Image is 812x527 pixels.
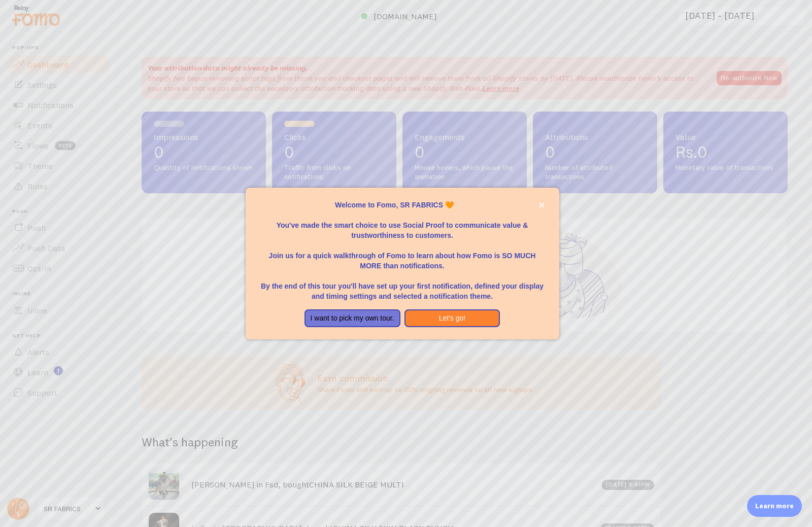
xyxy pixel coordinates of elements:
p: Learn more [755,501,794,511]
p: Join us for a quick walkthrough of Fomo to learn about how Fomo is SO MUCH MORE than notifications. [258,240,547,271]
p: By the end of this tour you'll have set up your first notification, defined your display and timi... [258,271,547,301]
div: Welcome to Fomo, SR FABRICS 🧡You&amp;#39;ve made the smart choice to use Social Proof to communic... [246,188,559,340]
button: Let's go! [404,309,500,328]
button: close, [536,200,547,210]
p: You've made the smart choice to use Social Proof to communicate value & trustworthiness to custom... [258,210,547,240]
div: Learn more [747,495,802,517]
button: I want to pick my own tour. [304,309,400,328]
p: Welcome to Fomo, SR FABRICS 🧡 [258,200,547,210]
